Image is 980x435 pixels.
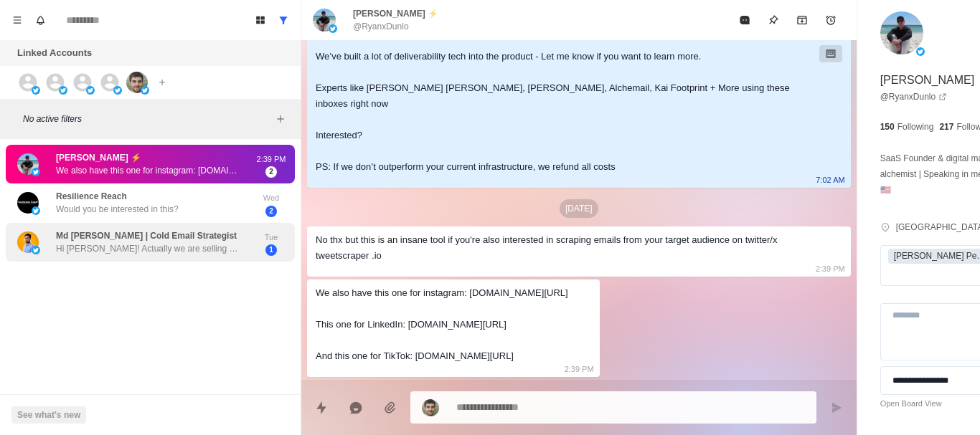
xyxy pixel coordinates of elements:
p: [PERSON_NAME] ⚡️ [353,7,438,20]
button: Board View [249,9,272,32]
p: 2:39 PM [253,153,289,166]
p: [DATE] [560,199,598,218]
p: 217 [939,120,953,133]
img: picture [422,399,439,416]
img: picture [59,86,67,95]
img: picture [329,24,337,33]
img: picture [916,47,925,56]
img: picture [32,86,40,95]
p: Tue [253,231,289,244]
img: picture [126,72,148,93]
div: No thx but this is an insane tool if you're also interested in scraping emails from your target a... [316,232,819,264]
p: Resilience Reach [56,190,127,203]
p: Linked Accounts [17,46,92,60]
button: Menu [6,9,29,32]
p: 2:39 PM [565,361,594,377]
button: Add account [154,74,171,91]
p: We also have this one for instagram: [DOMAIN_NAME][URL] This one for LinkedIn: [DOMAIN_NAME][URL]... [56,164,242,177]
p: Hi [PERSON_NAME]! Actually we are selling Google workspace and Microsoft 365 inboxes. [56,242,242,255]
span: 2 [265,166,277,178]
span: 2 [265,206,277,217]
a: Open Board View [880,398,942,410]
div: We also have this one for instagram: [DOMAIN_NAME][URL] This one for LinkedIn: [DOMAIN_NAME][URL]... [316,285,568,364]
p: No active filters [23,113,272,125]
p: Following [897,120,934,133]
p: Wed [253,192,289,204]
button: Show all conversations [272,9,295,32]
img: picture [32,246,40,254]
span: 1 [265,244,277,256]
p: 2:39 PM [816,261,845,277]
p: Md [PERSON_NAME] | Cold Email Strategist [56,229,237,242]
img: picture [86,86,95,95]
img: picture [113,86,122,95]
button: See what's new [11,406,86,424]
p: 150 [880,120,895,133]
button: Archive [788,6,816,34]
img: picture [32,168,40,176]
img: picture [17,153,39,175]
p: @RyanxDunlo [353,20,409,33]
img: picture [880,11,923,54]
button: Quick replies [307,393,336,422]
img: picture [17,192,39,214]
button: Add filters [272,110,289,128]
img: picture [17,231,39,253]
img: picture [32,206,40,215]
p: 7:02 AM [816,172,844,188]
p: Would you be interested in this? [56,203,179,216]
button: Add media [376,393,405,422]
button: Mark as read [730,6,759,34]
button: Reply with AI [341,393,370,422]
button: Pin [759,6,788,34]
button: Add reminder [816,6,845,34]
button: Notifications [29,9,52,32]
img: picture [313,9,336,32]
a: @RyanxDunlo [880,90,948,103]
img: picture [141,86,149,95]
button: Send message [822,393,851,422]
p: [PERSON_NAME] ⚡️ [56,151,141,164]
